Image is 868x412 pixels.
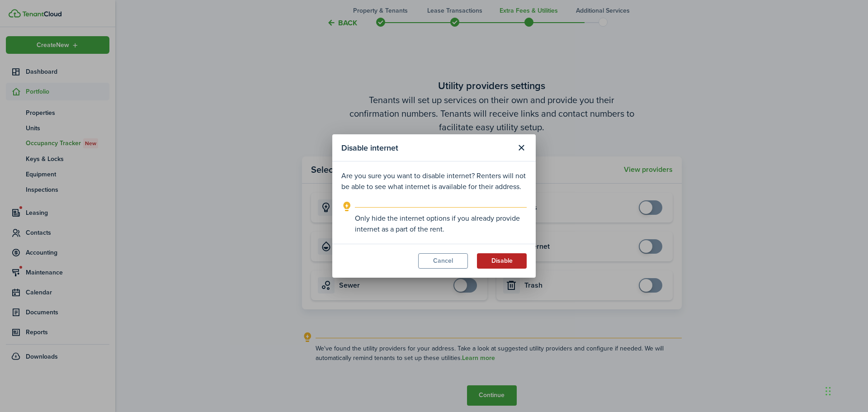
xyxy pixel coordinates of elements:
div: Drag [826,378,831,405]
explanation-description: Only hide the internet options if you already provide internet as a part of the rent. [355,213,527,235]
button: Disable [477,253,527,269]
button: Close modal [514,140,529,156]
iframe: Chat Widget [823,369,868,412]
p: Are you sure you want to disable internet? Renters will not be able to see what internet is avail... [341,170,527,192]
i: outline [341,201,353,212]
button: Cancel [418,253,468,269]
modal-title: Disable internet [341,139,511,156]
